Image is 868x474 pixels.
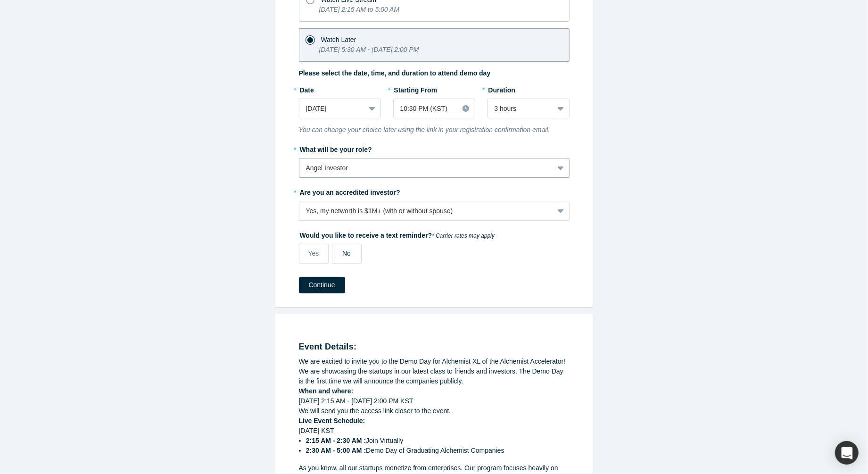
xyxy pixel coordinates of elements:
label: Starting From [393,82,438,95]
div: Yes, my networth is $1M+ (with or without spouse) [306,206,547,216]
strong: Live Event Schedule: [299,417,365,424]
label: Please select the date, time, and duration to attend demo day [299,68,491,78]
button: Continue [299,277,345,293]
li: Join Virtually [306,436,570,446]
span: No [342,249,351,257]
div: [DATE] KST [299,426,570,456]
strong: 2:30 AM - 5:00 AM : [306,447,366,454]
div: We are showcasing the startups in our latest class to friends and investors. The Demo Day is the ... [299,366,570,386]
i: [DATE] 5:30 AM - [DATE] 2:00 PM [319,46,419,53]
strong: When and where: [299,387,354,395]
div: We are excited to invite you to the Demo Day for Alchemist XL of the Alchemist Accelerator! [299,357,570,366]
label: Would you like to receive a text reminder? [299,227,570,241]
i: [DATE] 2:15 AM to 5:00 AM [319,6,400,13]
span: Watch Later [321,36,356,43]
label: Date [299,82,381,95]
label: Duration [488,82,570,95]
span: Yes [308,249,319,257]
label: What will be your role? [299,141,570,155]
strong: 2:15 AM - 2:30 AM : [306,437,366,444]
em: * Carrier rates may apply [432,233,495,239]
li: Demo Day of Graduating Alchemist Companies [306,446,570,456]
i: You can change your choice later using the link in your registration confirmation email. [299,126,550,133]
label: Are you an accredited investor? [299,184,570,198]
strong: Event Details: [299,342,357,351]
div: We will send you the access link closer to the event. [299,406,570,416]
div: [DATE] 2:15 AM - [DATE] 2:00 PM KST [299,396,570,406]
